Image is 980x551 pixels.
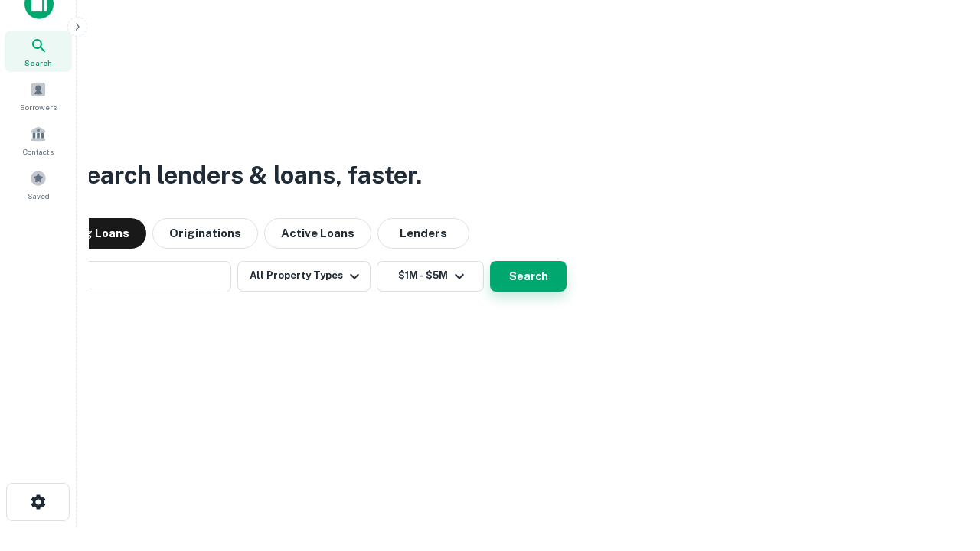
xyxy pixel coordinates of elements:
[903,429,980,502] iframe: Chat Widget
[5,119,72,161] a: Contacts
[20,101,57,113] span: Borrowers
[23,145,54,158] span: Contacts
[152,218,258,249] button: Originations
[5,164,72,205] a: Saved
[5,31,72,72] a: Search
[377,218,469,249] button: Lenders
[490,261,567,292] button: Search
[24,57,52,69] span: Search
[70,157,422,194] h3: Search lenders & loans, faster.
[5,75,72,116] a: Borrowers
[237,261,371,292] button: All Property Types
[28,190,50,202] span: Saved
[377,261,484,292] button: $1M - $5M
[264,218,371,249] button: Active Loans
